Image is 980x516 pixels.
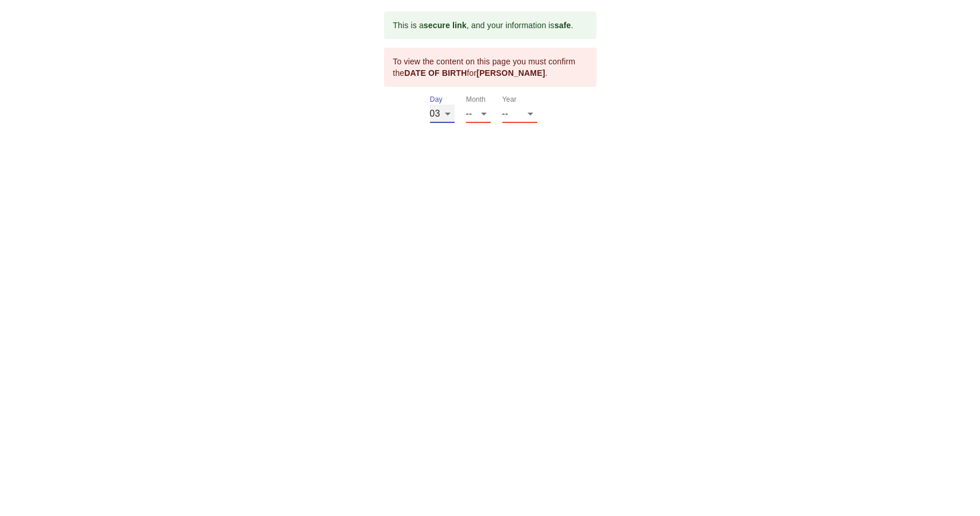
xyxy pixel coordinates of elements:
div: This is a , and your information is . [393,15,574,36]
label: Day [430,97,443,103]
b: DATE OF BIRTH [404,68,467,78]
b: secure link [424,21,467,30]
div: To view the content on this page you must confirm the for . [393,51,587,83]
label: Year [502,97,517,103]
b: safe [555,21,571,30]
b: [PERSON_NAME] [477,68,545,78]
label: Month [466,97,486,103]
